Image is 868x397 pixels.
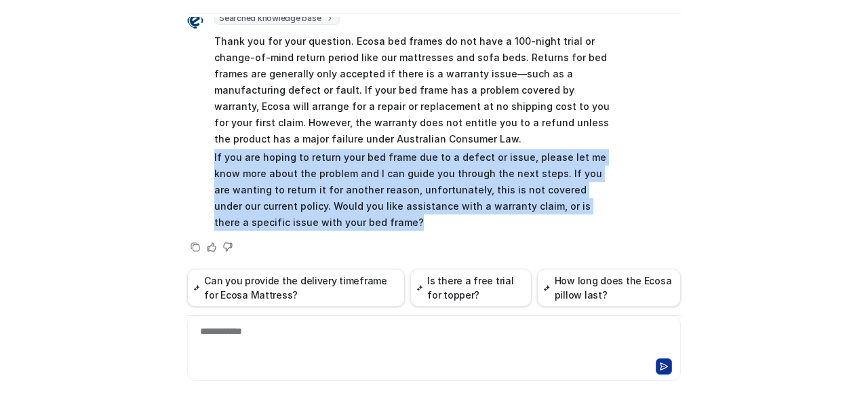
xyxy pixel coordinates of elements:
[187,13,203,29] img: Widget
[214,33,611,147] p: Thank you for your question. Ecosa bed frames do not have a 100-night trial or change-of-mind ret...
[410,269,532,307] button: Is there a free trial for topper?
[214,12,340,25] span: Searched knowledge base
[537,269,681,307] button: How long does the Ecosa pillow last?
[187,269,405,307] button: Can you provide the delivery timeframe for Ecosa Mattress?
[214,149,611,231] p: If you are hoping to return your bed frame due to a defect or issue, please let me know more abou...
